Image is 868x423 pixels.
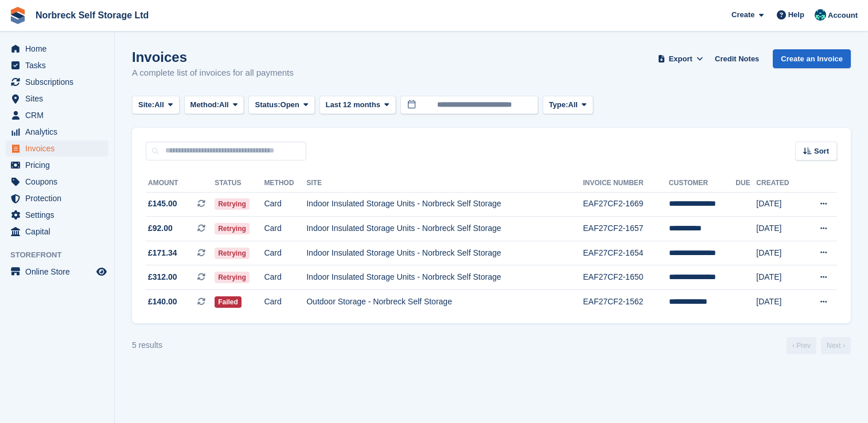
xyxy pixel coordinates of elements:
span: CRM [25,107,94,123]
img: Sally King [815,9,826,21]
span: £92.00 [148,222,173,234]
a: menu [6,107,108,123]
td: Outdoor Storage - Norbreck Self Storage [306,290,583,314]
a: Norbreck Self Storage Ltd [31,6,153,25]
button: Site: All [132,96,180,115]
th: Invoice Number [583,174,669,193]
button: Type: All [543,96,593,115]
span: £140.00 [148,296,177,308]
span: Home [25,41,94,57]
span: Protection [25,190,94,206]
td: EAF27CF2-1657 [583,217,669,241]
a: menu [6,57,108,73]
button: Status: Open [248,96,314,115]
span: Status: [255,99,280,111]
td: Card [264,192,306,217]
nav: Page [784,337,853,354]
p: A complete list of invoices for all payments [132,66,294,80]
a: menu [6,264,108,280]
td: EAF27CF2-1669 [583,192,669,217]
td: [DATE] [756,217,803,241]
span: Help [788,9,804,21]
a: menu [6,91,108,107]
td: [DATE] [756,290,803,314]
td: Indoor Insulated Storage Units - Norbreck Self Storage [306,265,583,290]
span: Storefront [10,249,114,261]
span: £145.00 [148,198,177,210]
th: Method [264,174,306,193]
td: EAF27CF2-1654 [583,241,669,265]
span: Tasks [25,57,94,73]
span: Open [281,99,299,111]
td: Indoor Insulated Storage Units - Norbreck Self Storage [306,192,583,217]
a: menu [6,140,108,156]
span: Last 12 months [326,99,380,111]
th: Created [756,174,803,193]
a: Previous [787,337,816,354]
td: [DATE] [756,241,803,265]
span: Method: [190,99,220,111]
td: [DATE] [756,265,803,290]
td: EAF27CF2-1562 [583,290,669,314]
span: Retrying [215,272,250,283]
a: menu [6,207,108,223]
span: Analytics [25,124,94,140]
th: Customer [669,174,735,193]
a: Credit Notes [710,49,764,68]
button: Method: All [184,96,244,115]
a: Preview store [95,265,108,279]
span: Subscriptions [25,74,94,90]
td: Card [264,241,306,265]
span: Create [731,9,754,21]
td: [DATE] [756,192,803,217]
a: Next [821,337,851,354]
td: EAF27CF2-1650 [583,265,669,290]
a: menu [6,74,108,90]
td: Card [264,217,306,241]
span: Retrying [215,248,250,259]
a: Create an Invoice [773,49,851,68]
td: Indoor Insulated Storage Units - Norbreck Self Storage [306,217,583,241]
span: Online Store [25,264,94,280]
h1: Invoices [132,49,294,65]
span: Retrying [215,223,250,234]
span: All [154,99,164,111]
span: Coupons [25,174,94,190]
img: stora-icon-8386f47178a22dfd0bd8f6a31ec36ba5ce8667c1dd55bd0f319d3a0aa187defe.svg [9,7,26,24]
span: Settings [25,207,94,223]
a: menu [6,41,108,57]
td: Indoor Insulated Storage Units - Norbreck Self Storage [306,241,583,265]
a: menu [6,124,108,140]
a: menu [6,190,108,206]
span: All [219,99,229,111]
button: Export [655,49,706,68]
a: menu [6,157,108,173]
span: Export [669,53,692,65]
span: Pricing [25,157,94,173]
a: menu [6,174,108,190]
span: Type: [549,99,569,111]
span: Site: [138,99,154,111]
span: Retrying [215,198,250,210]
a: menu [6,224,108,240]
th: Status [215,174,264,193]
span: Failed [215,296,242,308]
span: £171.34 [148,247,177,259]
span: All [568,99,578,111]
td: Card [264,290,306,314]
span: Sort [814,146,829,157]
span: £312.00 [148,271,177,283]
span: Capital [25,224,94,240]
th: Site [306,174,583,193]
td: Card [264,265,306,290]
span: Account [828,10,858,21]
span: Sites [25,91,94,107]
span: Invoices [25,140,94,156]
div: 5 results [132,339,162,351]
th: Due [735,174,756,193]
button: Last 12 months [320,96,396,115]
th: Amount [146,174,215,193]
